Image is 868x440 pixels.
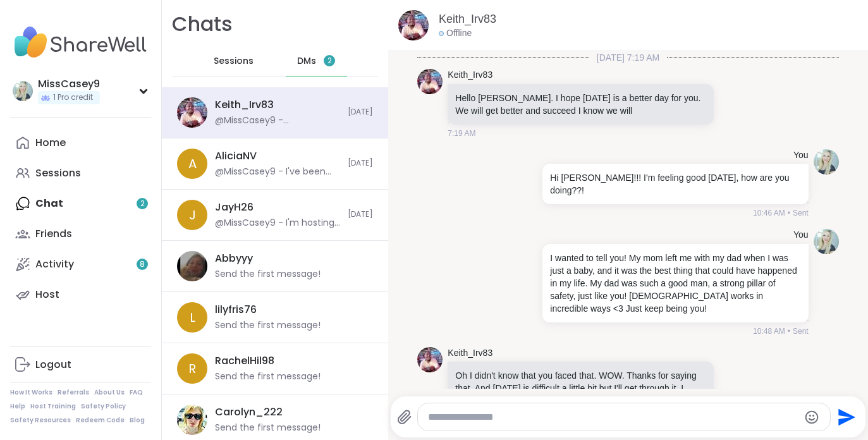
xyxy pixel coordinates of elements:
div: Host [35,288,59,302]
a: Home [10,128,151,158]
div: @MissCasey9 - I've been mostly doing good the last few days! Focusing on the positive, spending t... [215,166,340,178]
img: https://sharewell-space-live.sfo3.digitaloceanspaces.com/user-generated/ff597ffa-3a28-4f1e-8ad8-7... [417,69,443,94]
a: Keith_Irv83 [448,347,492,360]
a: Keith_Irv83 [448,69,492,82]
div: Send the first message! [215,422,321,434]
img: https://sharewell-space-live.sfo3.digitaloceanspaces.com/user-generated/ff597ffa-3a28-4f1e-8ad8-7... [417,347,443,372]
img: ShareWell Nav Logo [10,20,151,64]
div: Carolyn_222 [215,405,283,419]
a: About Us [94,388,125,397]
span: A [188,154,197,173]
div: Send the first message! [215,370,321,383]
div: Activity [35,257,74,271]
div: @MissCasey9 - I'm hosting a session [DATE] if you want to join! We'll spend a little time talking... [215,217,340,229]
div: @MissCasey9 - [MEDICAL_DATA] to that! YES! Life is so beautiful and short. Let's make it good!! [215,114,340,127]
a: Sessions [10,158,151,188]
a: Safety Resources [10,416,71,425]
a: Referrals [58,388,89,397]
a: Host Training [30,402,76,411]
img: MissCasey9 [13,81,33,101]
div: MissCasey9 [38,77,100,91]
p: Oh I didn't know that you faced that. WOW. Thanks for saying that. And [DATE] is difficult a litt... [455,369,706,420]
img: https://sharewell-space-live.sfo3.digitaloceanspaces.com/user-generated/8370fd97-3a70-443f-ab28-c... [177,251,207,281]
a: FAQ [130,388,143,397]
img: https://sharewell-space-live.sfo3.digitaloceanspaces.com/user-generated/ff597ffa-3a28-4f1e-8ad8-7... [398,10,429,40]
textarea: Type your message [428,411,799,424]
span: [DATE] [348,107,373,118]
span: [DATE] [348,158,373,169]
span: [DATE] [348,209,373,220]
img: https://sharewell-space-live.sfo3.digitaloceanspaces.com/user-generated/2506903d-d2c0-4f3c-8b97-8... [814,149,839,174]
a: Friends [10,219,151,249]
div: Sessions [35,166,81,180]
div: Abbyyy [215,252,253,266]
a: Blog [130,416,145,425]
span: DMs [297,55,316,68]
span: Sent [793,207,809,219]
img: https://sharewell-space-live.sfo3.digitaloceanspaces.com/user-generated/2506903d-d2c0-4f3c-8b97-8... [814,229,839,254]
div: AliciaNV [215,149,257,163]
a: Safety Policy [81,402,126,411]
div: Send the first message! [215,268,321,281]
span: 10:46 AM [753,207,785,219]
p: Hello [PERSON_NAME]. I hope [DATE] is a better day for you. We will get better and succeed I know... [455,92,706,117]
a: Activity8 [10,249,151,279]
span: l [190,308,195,327]
span: Sessions [214,55,254,68]
button: Emoji picker [804,410,819,425]
div: Logout [35,358,71,372]
h4: You [793,229,809,241]
span: J [189,205,196,224]
span: 7:19 AM [448,128,475,139]
span: 8 [140,259,145,270]
div: RachelHil98 [215,354,274,368]
p: Hi [PERSON_NAME]!!! I'm feeling good [DATE], how are you doing??! [550,171,800,197]
img: https://sharewell-space-live.sfo3.digitaloceanspaces.com/user-generated/0d92a1c0-b5fe-436d-b9ab-5... [177,405,207,435]
h4: You [793,149,809,162]
span: • [788,326,790,337]
a: Help [10,402,25,411]
h1: Chats [172,10,233,39]
p: I wanted to tell you! My mom left me with my dad when I was just a baby, and it was the best thin... [550,252,800,315]
div: Send the first message! [215,319,321,332]
a: Host [10,279,151,310]
a: Keith_Irv83 [439,11,496,27]
a: Logout [10,350,151,380]
button: Send [831,403,859,431]
div: Keith_Irv83 [215,98,274,112]
span: Sent [793,326,809,337]
span: 1 Pro credit [53,92,93,103]
span: • [788,207,790,219]
div: Friends [35,227,72,241]
a: How It Works [10,388,52,397]
a: Redeem Code [76,416,125,425]
div: lilyfris76 [215,303,257,317]
span: [DATE] 7:19 AM [589,51,667,64]
span: R [188,359,196,378]
span: 2 [327,56,332,66]
div: JayH26 [215,200,254,214]
img: https://sharewell-space-live.sfo3.digitaloceanspaces.com/user-generated/ff597ffa-3a28-4f1e-8ad8-7... [177,97,207,128]
span: 10:48 AM [753,326,785,337]
div: Offline [439,27,472,40]
div: Home [35,136,66,150]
